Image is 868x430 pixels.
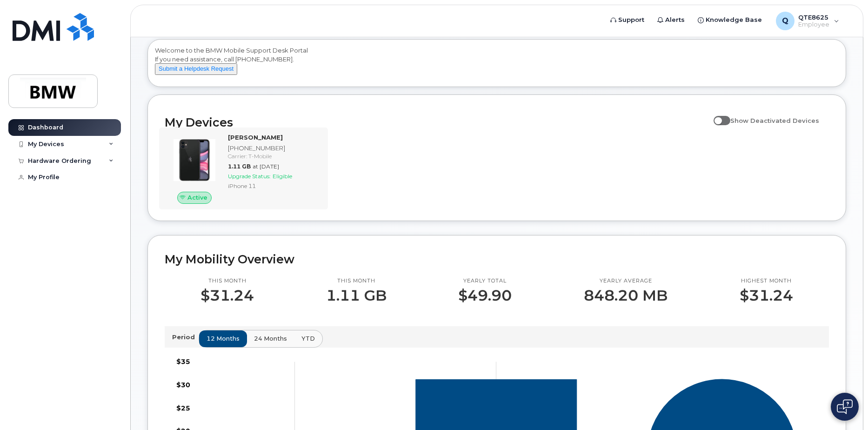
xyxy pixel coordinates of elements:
a: Submit a Helpdesk Request [155,65,237,72]
span: Upgrade Status: [228,173,271,180]
span: Knowledge Base [706,15,762,25]
span: Active [187,193,207,202]
span: Employee [798,21,829,28]
p: This month [326,277,387,285]
span: YTD [301,334,315,343]
img: Open chat [837,399,853,414]
a: Active[PERSON_NAME][PHONE_NUMBER]Carrier: T-Mobile1.11 GBat [DATE]Upgrade Status:EligibleiPhone 11 [165,133,322,204]
p: Yearly average [584,277,668,285]
div: [PHONE_NUMBER] [228,144,319,153]
span: Show Deactivated Devices [730,117,819,124]
p: Yearly total [458,277,512,285]
img: iPhone_11.jpg [172,138,217,182]
tspan: $25 [176,404,190,412]
tspan: $30 [176,381,190,389]
span: Support [618,15,644,25]
span: 1.11 GB [228,163,251,170]
p: Period [172,333,199,342]
a: Knowledge Base [691,11,768,29]
p: $31.24 [200,287,254,304]
p: This month [200,277,254,285]
div: iPhone 11 [228,182,319,190]
input: Show Deactivated Devices [714,112,721,119]
p: 1.11 GB [326,287,387,304]
span: Q [782,15,788,27]
h2: My Mobility Overview [165,252,829,266]
a: Alerts [651,11,691,29]
span: Eligible [273,173,292,180]
a: Support [604,11,651,29]
h2: My Devices [165,115,709,129]
div: Carrier: T-Mobile [228,152,319,160]
p: 848.20 MB [584,287,668,304]
div: QTE8625 [769,12,846,30]
span: QTE8625 [798,13,829,21]
p: $49.90 [458,287,512,304]
tspan: $35 [176,357,190,366]
p: Highest month [740,277,793,285]
span: at [DATE] [253,163,279,170]
p: $31.24 [740,287,793,304]
div: Welcome to the BMW Mobile Support Desk Portal If you need assistance, call [PHONE_NUMBER]. [155,46,839,83]
strong: [PERSON_NAME] [228,134,283,141]
span: 24 months [254,334,287,343]
span: Alerts [665,15,685,25]
button: Submit a Helpdesk Request [155,63,237,75]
